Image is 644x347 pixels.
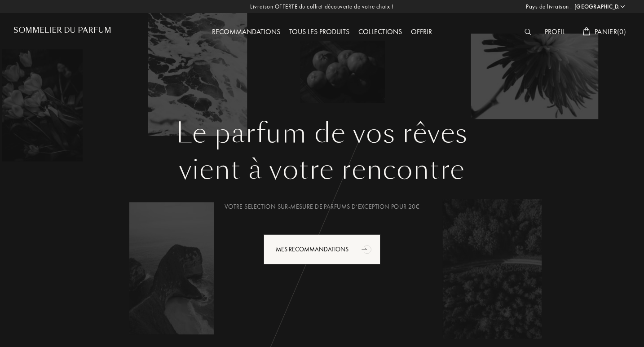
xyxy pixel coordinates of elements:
a: Mes Recommandationsanimation [257,234,387,264]
a: Tous les produits [285,27,354,36]
div: vient à votre rencontre [20,149,624,190]
div: animation [358,240,376,258]
a: Profil [540,27,569,36]
a: Collections [354,27,406,36]
div: Recommandations [207,26,285,38]
div: Offrir [406,26,437,38]
a: Offrir [406,27,437,36]
div: Votre selection sur-mesure de parfums d’exception pour 20€ [20,202,624,211]
span: Pays de livraison : [526,2,572,11]
h1: Le parfum de vos rêves [20,117,624,149]
div: Profil [540,26,569,38]
a: Sommelier du Parfum [13,26,111,38]
span: Panier ( 0 ) [595,27,626,36]
img: search_icn_white.svg [525,29,531,35]
a: Recommandations [207,27,285,36]
div: Tous les produits [285,26,354,38]
div: Collections [354,26,406,38]
img: cart_white.svg [583,27,590,35]
h1: Sommelier du Parfum [13,26,111,35]
div: Mes Recommandations [264,234,380,264]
